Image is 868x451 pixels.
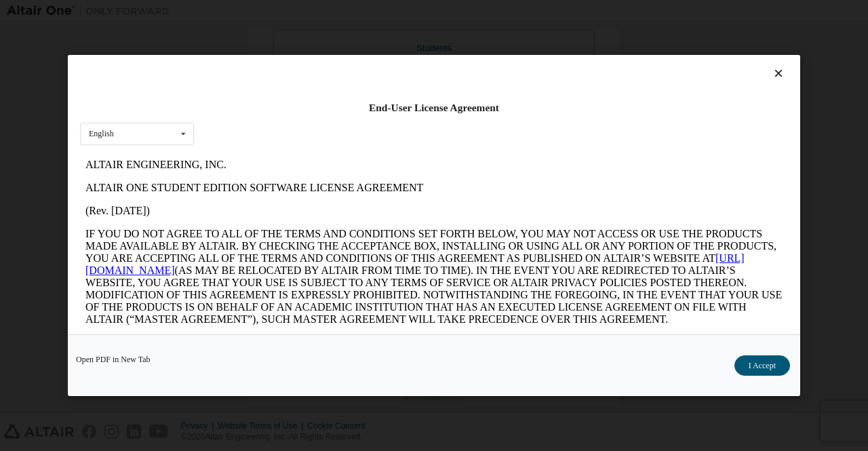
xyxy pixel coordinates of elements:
[5,28,703,41] p: ALTAIR ONE STUDENT EDITION SOFTWARE LICENSE AGREEMENT
[80,101,788,115] div: End-User License Agreement
[5,52,703,64] p: (Rev. [DATE])
[5,99,665,123] a: [URL][DOMAIN_NAME]
[5,5,703,18] p: ALTAIR ENGINEERING, INC.
[76,355,151,364] a: Open PDF in New Tab
[5,183,703,232] p: This Altair One Student Edition Software License Agreement (“Agreement”) is between Altair Engine...
[734,355,790,376] button: I Accept
[89,130,114,138] div: English
[5,75,703,172] p: IF YOU DO NOT AGREE TO ALL OF THE TERMS AND CONDITIONS SET FORTH BELOW, YOU MAY NOT ACCESS OR USE...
